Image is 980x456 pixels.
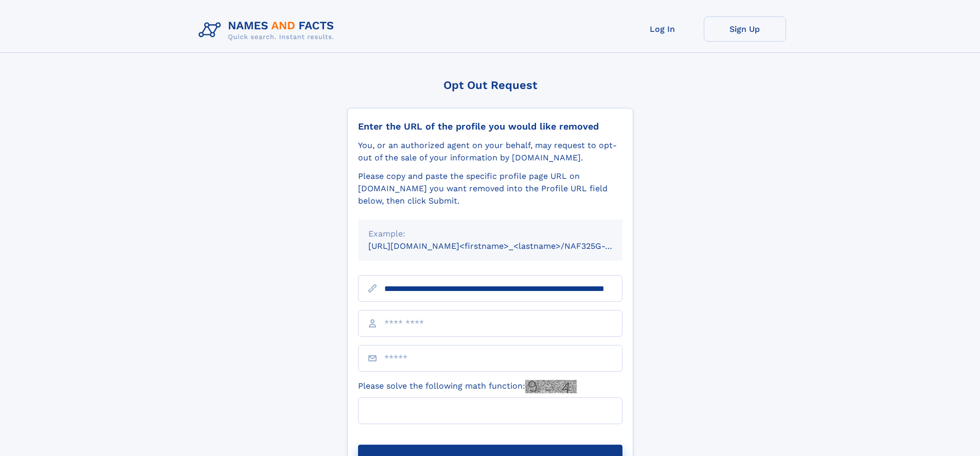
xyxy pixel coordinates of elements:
img: Logo Names and Facts [194,16,343,44]
div: Opt Out Request [347,79,633,92]
label: Please solve the following math function: [358,380,577,393]
a: Log In [621,16,704,42]
a: Sign Up [704,16,786,42]
div: Example: [368,228,612,240]
div: Enter the URL of the profile you would like removed [358,121,622,132]
div: Please copy and paste the specific profile page URL on [DOMAIN_NAME] you want removed into the Pr... [358,170,622,207]
div: You, or an authorized agent on your behalf, may request to opt-out of the sale of your informatio... [358,139,622,164]
small: [URL][DOMAIN_NAME]<firstname>_<lastname>/NAF325G-xxxxxxxx [368,241,642,251]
